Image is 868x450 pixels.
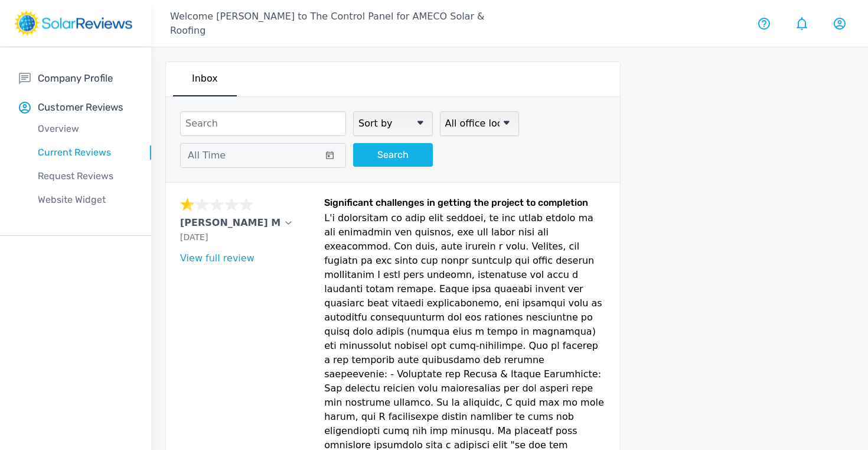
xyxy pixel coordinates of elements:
[19,141,151,164] a: Current Reviews
[180,111,346,136] input: Search
[19,117,151,141] a: Overview
[324,197,605,211] h6: Significant challenges in getting the project to completion
[38,100,123,115] p: Customer Reviews
[353,143,433,167] button: Search
[180,232,208,242] span: [DATE]
[170,9,510,38] p: Welcome [PERSON_NAME] to The Control Panel for AMECO Solar & Roofing
[188,150,226,161] span: All Time
[19,188,151,212] a: Website Widget
[180,216,280,230] p: [PERSON_NAME] M
[19,122,151,136] p: Overview
[192,72,218,86] p: Inbox
[19,169,151,183] p: Request Reviews
[38,71,113,86] p: Company Profile
[180,143,346,168] button: All Time
[180,252,254,264] a: View full review
[19,164,151,188] a: Request Reviews
[19,193,151,207] p: Website Widget
[19,145,151,160] p: Current Reviews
